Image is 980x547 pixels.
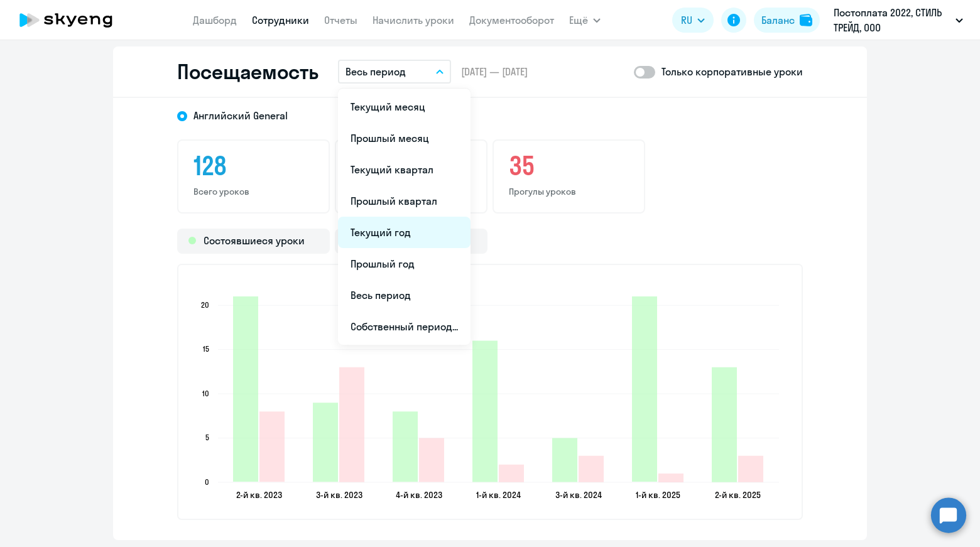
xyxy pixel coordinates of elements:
path: 2025-01-28T21:00:00.000Z Прогулы 1 [658,474,683,482]
img: balance [800,14,812,26]
div: Состоявшиеся уроки [177,229,330,254]
button: Весь период [338,60,451,84]
p: Всего уроков [193,186,313,197]
a: Дашборд [193,14,237,26]
p: Прогулы уроков [509,186,629,197]
span: Ещё [569,13,588,28]
ul: Ещё [338,89,471,345]
text: 2-й кв. 2023 [236,489,282,501]
path: 2023-06-13T21:00:00.000Z Состоявшиеся уроки 21 [233,296,258,482]
h3: 128 [193,151,313,181]
text: 1-й кв. 2024 [476,489,521,501]
a: Документооборот [469,14,554,26]
path: 2024-03-21T21:00:00.000Z Состоявшиеся уроки 16 [472,341,498,482]
path: 2024-09-15T21:00:00.000Z Состоявшиеся уроки 5 [552,438,577,482]
path: 2025-01-28T21:00:00.000Z Состоявшиеся уроки 21 [632,296,657,482]
button: Постоплата 2022, СТИЛЬ ТРЕЙД, ООО [827,5,969,35]
path: 2025-05-29T21:00:00.000Z Прогулы 3 [738,456,763,482]
span: Английский General [193,109,288,122]
text: 20 [201,300,209,310]
path: 2023-09-23T21:00:00.000Z Прогулы 13 [339,367,364,482]
path: 2025-05-29T21:00:00.000Z Состоявшиеся уроки 13 [712,367,737,482]
text: 15 [203,344,209,354]
text: 3-й кв. 2024 [555,489,602,501]
text: 0 [205,477,209,487]
button: Ещё [569,8,601,33]
p: Только корпоративные уроки [661,64,803,79]
text: 3-й кв. 2023 [316,489,362,501]
h2: Посещаемость [177,59,318,84]
button: RU [672,8,714,33]
text: 2-й кв. 2025 [715,489,761,501]
span: [DATE] — [DATE] [461,65,528,79]
path: 2023-09-23T21:00:00.000Z Состоявшиеся уроки 9 [313,403,338,482]
h3: 35 [509,151,629,181]
path: 2024-09-15T21:00:00.000Z Прогулы 3 [579,456,604,482]
path: 2023-11-10T21:00:00.000Z Состоявшиеся уроки 8 [393,411,418,482]
span: RU [681,13,692,28]
a: Начислить уроки [373,14,454,26]
text: 1-й кв. 2025 [636,489,680,501]
path: 2023-11-10T21:00:00.000Z Прогулы 5 [419,438,444,482]
path: 2023-06-13T21:00:00.000Z Прогулы 8 [259,411,285,482]
button: Балансbalance [754,8,820,33]
div: Прогулы [335,229,487,254]
text: 10 [202,389,209,398]
text: 5 [205,433,209,442]
a: Сотрудники [252,14,309,26]
div: Баланс [761,13,795,28]
p: Весь период [346,64,406,79]
path: 2024-03-21T21:00:00.000Z Прогулы 2 [499,465,524,482]
p: Постоплата 2022, СТИЛЬ ТРЕЙД, ООО [834,5,950,35]
a: Отчеты [324,14,357,26]
text: 4-й кв. 2023 [396,489,442,501]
